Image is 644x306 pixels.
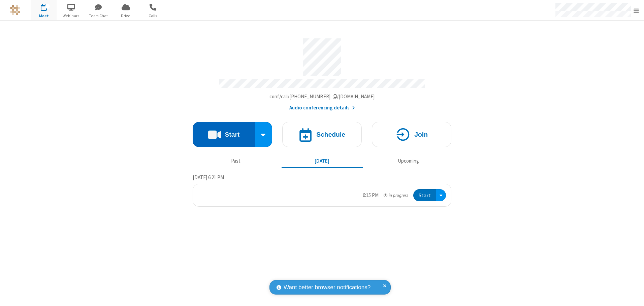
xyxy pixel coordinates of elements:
[436,189,446,202] div: Open menu
[384,192,408,199] em: in progress
[284,283,371,292] span: Want better browser notifications?
[193,173,451,207] section: Today's Meetings
[368,155,449,167] button: Upcoming
[269,93,375,101] button: Copy my meeting room linkCopy my meeting room link
[45,4,50,9] div: 1
[59,13,84,19] span: Webinars
[31,13,57,19] span: Meet
[193,33,451,112] section: Account details
[282,122,362,147] button: Schedule
[255,122,272,147] div: Start conference options
[282,155,363,167] button: [DATE]
[193,174,224,180] span: [DATE] 6:21 PM
[316,131,345,138] h4: Schedule
[195,155,277,167] button: Past
[113,13,138,19] span: Drive
[414,131,428,138] h4: Join
[413,189,436,202] button: Start
[289,104,355,112] button: Audio conferencing details
[372,122,451,147] button: Join
[86,13,111,19] span: Team Chat
[10,5,20,15] img: QA Selenium DO NOT DELETE OR CHANGE
[140,13,166,19] span: Calls
[193,122,255,147] button: Start
[225,131,239,138] h4: Start
[363,192,379,199] div: 6:15 PM
[269,93,375,100] span: Copy my meeting room link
